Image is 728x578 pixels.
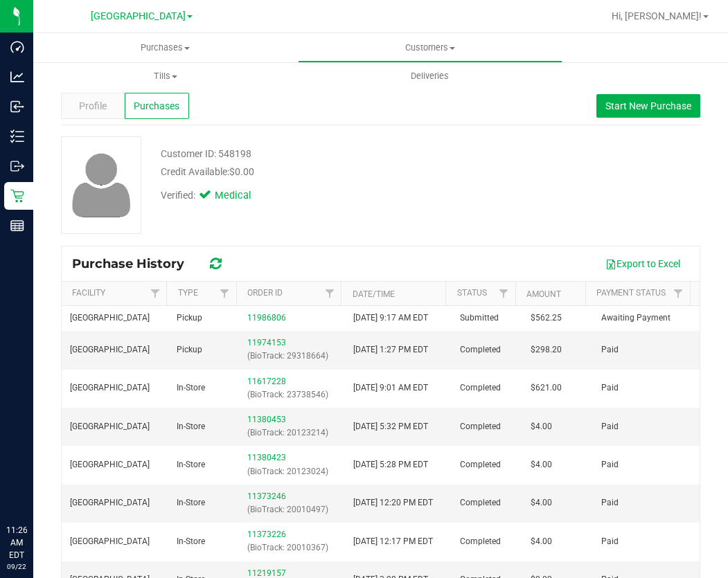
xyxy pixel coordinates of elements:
[531,311,562,325] span: $562.25
[70,343,150,356] span: [GEOGRAPHIC_DATA]
[601,496,619,509] span: Paid
[247,350,337,363] p: (BioTrack: 29318664)
[6,524,27,561] p: 11:26 AM EDT
[70,381,150,395] span: [GEOGRAPHIC_DATA]
[318,282,341,305] a: Filter
[247,541,337,554] p: (BioTrack: 20010367)
[161,165,470,179] div: Credit Available:
[91,10,186,22] span: [GEOGRAPHIC_DATA]
[161,188,270,204] div: Verified:
[177,496,205,509] span: In-Store
[531,381,562,395] span: $621.00
[177,311,202,325] span: Pickup
[601,420,619,433] span: Paid
[10,189,24,203] inline-svg: Retail
[460,535,501,548] span: Completed
[229,166,254,177] span: $0.00
[353,343,428,356] span: [DATE] 1:27 PM EDT
[601,311,671,325] span: Awaiting Payment
[33,42,298,54] span: Purchases
[531,420,552,433] span: $4.00
[247,288,283,298] a: Order ID
[353,458,428,471] span: [DATE] 5:28 PM EDT
[72,256,198,271] span: Purchase History
[72,288,105,298] a: Facility
[65,150,138,221] img: user-icon.png
[460,458,501,471] span: Completed
[247,426,337,440] p: (BioTrack: 20123214)
[605,100,691,111] span: Start New Purchase
[596,288,666,298] a: Payment Status
[33,62,298,91] a: Tills
[601,535,619,548] span: Paid
[10,159,24,173] inline-svg: Outbound
[612,10,702,21] span: Hi, [PERSON_NAME]!
[213,282,236,305] a: Filter
[10,219,24,233] inline-svg: Reports
[177,381,205,395] span: In-Store
[70,458,150,471] span: [GEOGRAPHIC_DATA]
[247,377,286,386] a: 11617228
[70,535,150,548] span: [GEOGRAPHIC_DATA]
[353,420,428,433] span: [DATE] 5:32 PM EDT
[460,496,501,509] span: Completed
[177,535,205,548] span: In-Store
[247,568,286,578] a: 11219157
[247,503,337,516] p: (BioTrack: 20010497)
[10,100,24,114] inline-svg: Inbound
[492,282,515,305] a: Filter
[14,467,55,509] iframe: Resource center
[596,94,700,118] button: Start New Purchase
[10,40,24,54] inline-svg: Dashboard
[460,381,501,395] span: Completed
[531,496,552,509] span: $4.00
[247,530,286,539] a: 11373226
[134,99,179,114] span: Purchases
[392,70,468,82] span: Deliveries
[178,288,198,298] a: Type
[177,458,205,471] span: In-Store
[298,33,562,62] a: Customers
[70,496,150,509] span: [GEOGRAPHIC_DATA]
[247,388,337,401] p: (BioTrack: 23738546)
[247,415,286,424] a: 11380453
[601,381,619,395] span: Paid
[596,252,689,276] button: Export to Excel
[247,453,286,462] a: 11380423
[601,343,619,356] span: Paid
[215,188,270,204] span: Medical
[601,458,619,471] span: Paid
[247,465,337,478] p: (BioTrack: 20123024)
[177,420,205,433] span: In-Store
[667,282,690,305] a: Filter
[247,338,286,347] a: 11974153
[353,381,428,395] span: [DATE] 9:01 AM EDT
[353,289,395,299] a: Date/Time
[457,288,487,298] a: Status
[298,62,562,91] a: Deliveries
[34,70,297,82] span: Tills
[531,458,552,471] span: $4.00
[79,99,107,114] span: Profile
[247,491,286,501] a: 11373246
[10,70,24,84] inline-svg: Analytics
[531,535,552,548] span: $4.00
[353,535,433,548] span: [DATE] 12:17 PM EDT
[353,496,433,509] span: [DATE] 12:20 PM EDT
[33,33,298,62] a: Purchases
[531,343,562,356] span: $298.20
[460,420,501,433] span: Completed
[70,420,150,433] span: [GEOGRAPHIC_DATA]
[247,313,286,323] a: 11986806
[353,311,428,325] span: [DATE] 9:17 AM EDT
[177,343,202,356] span: Pickup
[70,311,150,325] span: [GEOGRAPHIC_DATA]
[10,129,24,143] inline-svg: Inventory
[6,561,27,572] p: 09/22
[460,343,501,356] span: Completed
[143,282,166,305] a: Filter
[460,311,499,325] span: Submitted
[526,289,561,299] a: Amount
[161,147,251,161] div: Customer ID: 548198
[299,42,562,54] span: Customers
